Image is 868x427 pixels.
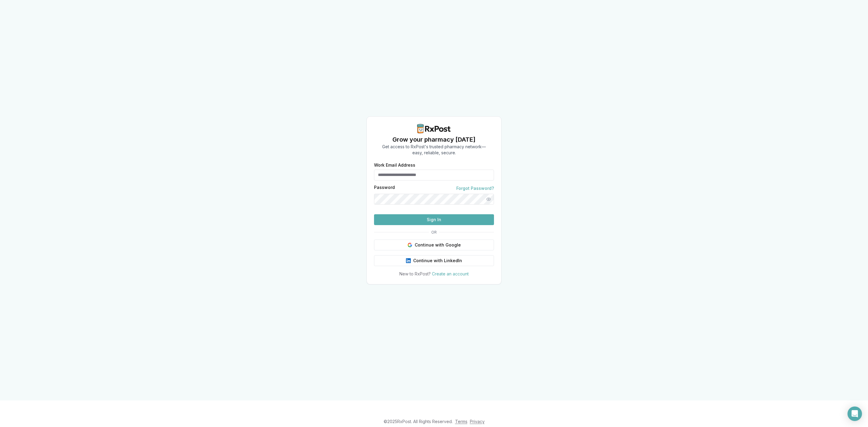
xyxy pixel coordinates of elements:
[399,271,431,276] span: New to RxPost?
[407,243,412,247] img: Google
[470,419,485,424] a: Privacy
[374,214,494,225] button: Sign In
[429,230,439,235] span: OR
[374,185,395,191] label: Password
[848,407,862,421] div: Open Intercom Messenger
[374,240,494,250] button: Continue with Google
[455,419,467,424] a: Terms
[432,271,469,276] a: Create an account
[483,194,494,205] button: Show password
[382,144,486,156] p: Get access to RxPost's trusted pharmacy network— easy, reliable, secure.
[382,135,486,144] h1: Grow your pharmacy [DATE]
[456,185,494,191] a: Forgot Password?
[374,255,494,266] button: Continue with LinkedIn
[406,258,411,263] img: LinkedIn
[374,163,494,167] label: Work Email Address
[415,124,453,133] img: RxPost Logo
